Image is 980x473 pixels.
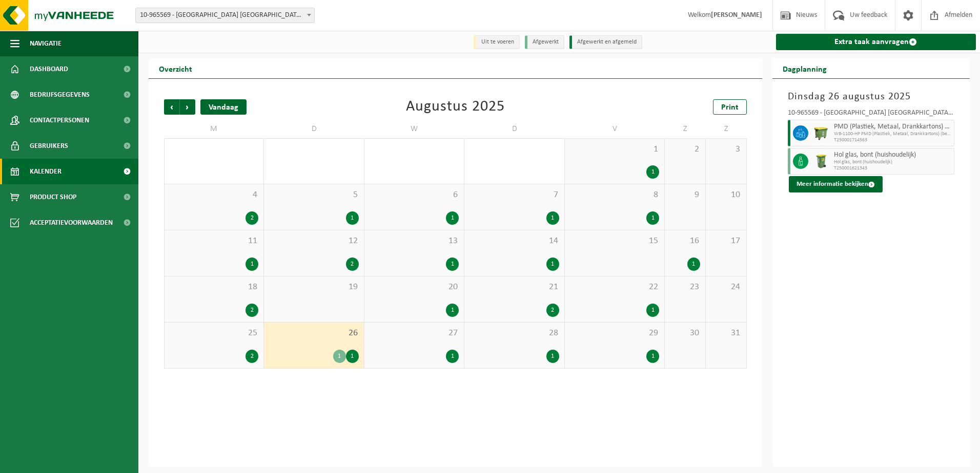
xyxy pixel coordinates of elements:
[469,328,559,339] span: 28
[136,8,314,23] span: 10-965569 - VAN DER VALK HOTEL PARK LANE ANTWERPEN NV - ANTWERPEN
[706,120,747,138] td: Z
[364,120,464,138] td: W
[565,120,665,138] td: V
[813,154,829,169] img: WB-0240-HPE-GN-50
[269,328,358,339] span: 26
[333,350,346,363] div: 1
[246,304,258,317] div: 2
[30,133,68,159] span: Gebruikers
[711,328,741,339] span: 31
[269,235,358,247] span: 12
[30,31,62,56] span: Navigatie
[149,58,202,78] h2: Overzicht
[164,120,264,138] td: M
[346,257,359,271] div: 2
[834,137,952,143] span: T250001714563
[546,257,559,271] div: 1
[370,282,459,293] span: 20
[776,34,976,50] a: Extra taak aanvragen
[570,189,659,201] span: 8
[646,165,659,179] div: 1
[469,235,559,247] span: 14
[346,350,359,363] div: 1
[469,282,559,293] span: 21
[687,257,700,271] div: 1
[570,235,659,247] span: 15
[570,144,659,155] span: 1
[670,144,700,155] span: 2
[789,176,883,192] button: Meer informatie bekijken
[788,89,955,104] h3: Dinsdag 26 augustus 2025
[269,282,358,293] span: 19
[370,235,459,247] span: 13
[264,120,364,138] td: D
[646,211,659,225] div: 1
[670,189,700,201] span: 9
[665,120,706,138] td: Z
[30,159,62,184] span: Kalender
[269,189,358,201] span: 5
[646,350,659,363] div: 1
[670,282,700,293] span: 23
[788,110,955,120] div: 10-965569 - [GEOGRAPHIC_DATA] [GEOGRAPHIC_DATA] - [GEOGRAPHIC_DATA]
[670,328,700,339] span: 30
[170,328,258,339] span: 25
[570,328,659,339] span: 29
[446,211,459,225] div: 1
[30,56,68,82] span: Dashboard
[30,210,113,235] span: Acceptatievoorwaarden
[834,151,952,159] span: Hol glas, bont (huishoudelijk)
[546,304,559,317] div: 2
[711,144,741,155] span: 3
[546,350,559,363] div: 1
[464,120,564,138] td: D
[180,99,195,115] span: Volgende
[170,235,258,247] span: 11
[200,99,247,115] div: Vandaag
[135,8,315,23] span: 10-965569 - VAN DER VALK HOTEL PARK LANE ANTWERPEN NV - ANTWERPEN
[834,165,952,171] span: T250001621343
[170,282,258,293] span: 18
[711,11,762,19] strong: [PERSON_NAME]
[525,35,564,49] li: Afgewerkt
[446,257,459,271] div: 1
[346,211,359,225] div: 1
[834,159,952,165] span: Hol glas, bont (huishoudelijk)
[711,282,741,293] span: 24
[772,58,837,78] h2: Dagplanning
[469,189,559,201] span: 7
[30,184,76,210] span: Product Shop
[30,82,90,107] span: Bedrijfsgegevens
[406,99,505,115] div: Augustus 2025
[670,235,700,247] span: 16
[370,328,459,339] span: 27
[170,189,258,201] span: 4
[711,189,741,201] span: 10
[570,282,659,293] span: 22
[711,235,741,247] span: 17
[246,350,258,363] div: 2
[474,35,520,49] li: Uit te voeren
[834,131,952,137] span: WB-1100-HP PMD (Plastiek, Metaal, Drankkartons) (bedrijven)
[446,350,459,363] div: 1
[446,304,459,317] div: 1
[246,211,258,225] div: 2
[713,99,747,115] a: Print
[546,211,559,225] div: 1
[569,35,642,49] li: Afgewerkt en afgemeld
[813,125,829,141] img: WB-1100-HPE-GN-50
[164,99,179,115] span: Vorige
[721,103,739,112] span: Print
[30,107,89,133] span: Contactpersonen
[246,257,258,271] div: 1
[370,189,459,201] span: 6
[834,123,952,131] span: PMD (Plastiek, Metaal, Drankkartons) (bedrijven)
[646,304,659,317] div: 1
